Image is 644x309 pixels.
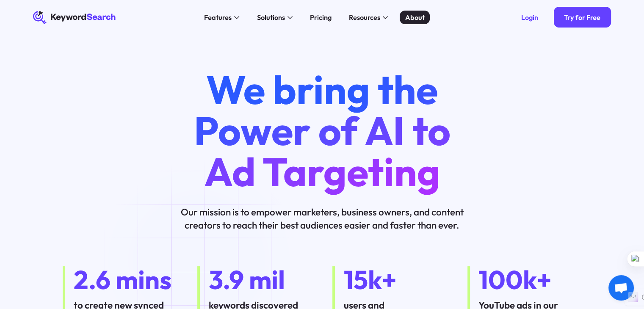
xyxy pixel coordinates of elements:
a: Try for Free [554,7,611,28]
p: Our mission is to empower marketers, business owners, and content creators to reach their best au... [166,206,478,232]
div: Pricing [310,12,332,23]
a: Pricing [304,11,337,25]
div: Features [204,12,232,23]
span: We bring the Power of AI to Ad Targeting [194,64,451,196]
div: Solutions [257,12,285,23]
div: Try for Free [564,13,600,22]
div: 3.9 mil [209,266,312,294]
div: Login [521,13,538,22]
div: 15k+ [343,266,446,294]
div: Open chat [608,275,634,301]
div: About [405,12,425,23]
a: About [400,11,430,25]
div: 100k+ [478,266,581,294]
div: Resources [348,12,380,23]
div: 2.6 mins [74,266,177,294]
a: Login [511,7,548,28]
